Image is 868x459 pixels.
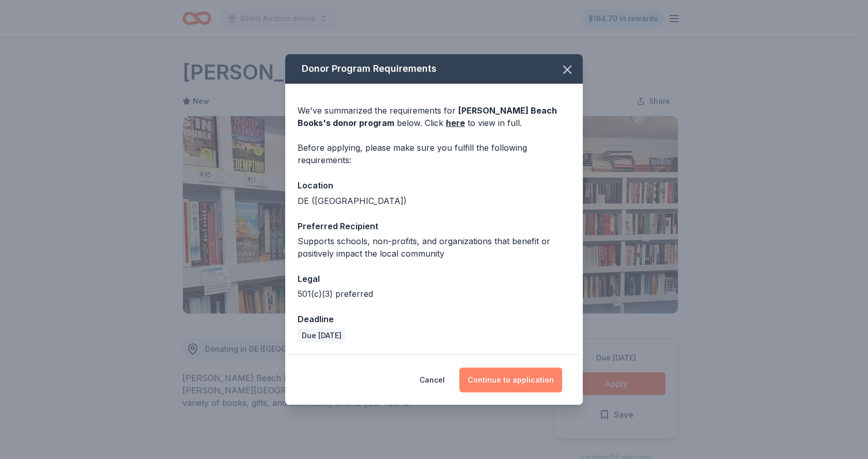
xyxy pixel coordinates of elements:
[446,117,465,129] a: here
[459,368,562,392] button: Continue to application
[298,141,570,166] div: Before applying, please make sure you fulfill the following requirements:
[285,54,583,84] div: Donor Program Requirements
[298,235,570,260] div: Supports schools, non-profits, and organizations that benefit or positively impact the local comm...
[298,195,570,207] div: DE ([GEOGRAPHIC_DATA])
[298,179,570,192] div: Location
[298,312,570,326] div: Deadline
[298,328,346,343] div: Due [DATE]
[298,288,570,300] div: 501(c)(3) preferred
[298,219,570,233] div: Preferred Recipient
[298,272,570,286] div: Legal
[420,368,445,392] button: Cancel
[298,104,570,129] div: We've summarized the requirements for below. Click to view in full.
